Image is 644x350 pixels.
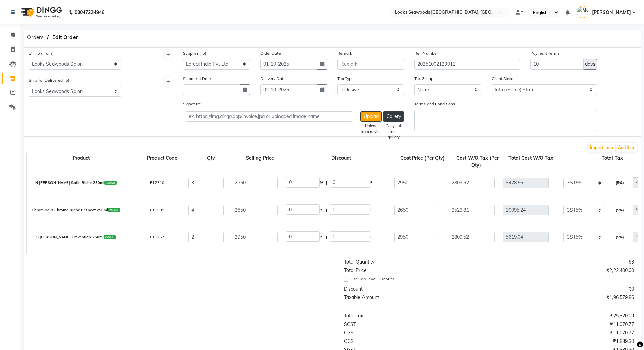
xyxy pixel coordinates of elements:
div: SGST [339,321,489,328]
label: Shipment Date [183,76,211,82]
span: days [585,61,595,68]
div: ₹25,820.09 [489,312,639,319]
label: Bill To (From) [29,50,54,56]
label: Terms and Conditions [414,101,455,107]
span: % [320,231,323,242]
label: Order Date [260,50,281,56]
div: Total Cost W/O Tax [504,155,558,169]
div: Total Price [339,267,489,274]
div: S [PERSON_NAME] Prevention 250ml [22,231,130,242]
span: Orders [24,31,47,43]
span: Edit Order [49,31,81,43]
div: ₹0 [489,286,639,293]
input: Remark [337,59,404,70]
div: (5%) [610,204,628,215]
div: ₹11,070.77 [489,321,639,328]
b: 08047224946 [75,3,104,22]
div: Product Code [135,155,189,169]
div: Qty [189,155,233,169]
button: Gallery [383,111,404,122]
div: Total Tax [339,312,489,319]
div: Total Quantity [339,258,489,266]
span: F [370,231,372,242]
button: Import Item [588,143,615,152]
div: ₹1,839.30 [489,338,639,345]
label: Remark [337,50,352,56]
button: Add Item [616,143,637,152]
div: Chrom Bain Chroma Riche Respect 250ml [22,204,130,215]
span: [PERSON_NAME] [592,9,631,16]
div: P12510 [130,177,184,188]
span: | [326,231,327,242]
span: | [326,204,327,215]
input: Reference Number [414,59,520,70]
span: Cost W/O Tax (Per Qty) [455,154,499,170]
span: % [320,204,323,215]
div: (5%) [610,231,628,242]
label: Ship To (Delivered To) [29,77,69,83]
span: | [326,177,327,188]
div: CGST [339,329,489,336]
span: 250 ML [104,181,117,185]
span: 250 ML [108,208,120,212]
div: Discount [339,286,489,293]
span: Cost Price (Per Qty) [399,154,446,162]
button: Upload [360,111,382,122]
img: Mangesh Mishra [577,6,588,18]
div: P10699 [130,204,184,215]
div: ₹11,070.77 [489,329,639,336]
img: logo [17,3,64,22]
label: Tax Type [337,76,354,82]
span: % [320,177,323,188]
label: Tax Group [414,76,433,82]
div: ₹2,22,400.00 [489,267,639,274]
label: Ref. Number [414,50,438,56]
div: P10767 [130,231,184,242]
input: ex. https://img.dingg.app/invoice.jpg or uploaded image name [186,111,352,122]
span: F [370,204,372,215]
label: Delivery Date [260,76,286,82]
div: Upload from device [360,123,382,135]
span: 250 ML [104,235,116,239]
label: Use Top-level Discount [351,276,394,282]
label: Client State [492,76,513,82]
div: Taxable Amount [339,294,489,301]
span: F [370,177,372,188]
label: Signature [183,101,201,107]
div: ₹1,96,579.86 [489,294,639,301]
div: N [PERSON_NAME] Satin Riche 250ml [22,177,130,188]
div: Copy link from gallery [383,123,404,140]
div: 63 [489,258,639,266]
div: Discount [287,155,395,169]
div: Product [27,155,135,169]
div: CGST [339,338,489,345]
label: Payment Terms [530,50,560,56]
div: (5%) [610,177,628,188]
label: Supplier (To) [183,50,206,56]
span: Selling Price [245,154,275,162]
